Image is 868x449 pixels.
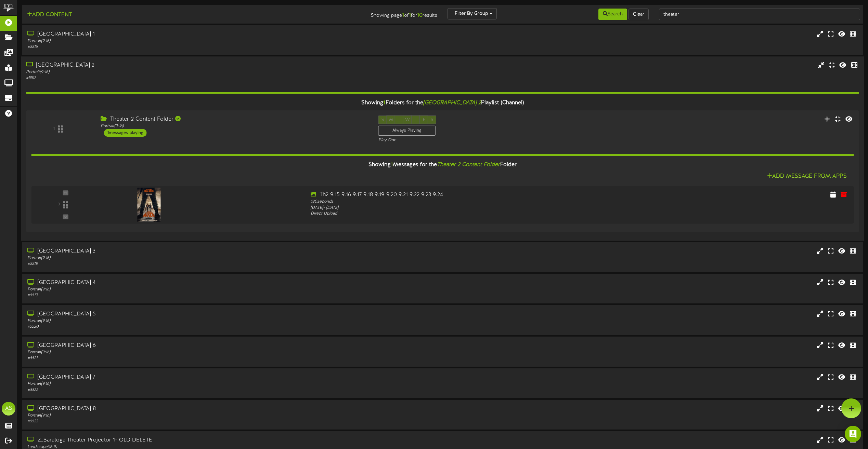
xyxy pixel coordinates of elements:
div: # 5523 [27,419,367,424]
div: Open Intercom Messenger [845,426,861,442]
div: [GEOGRAPHIC_DATA] 1 [27,30,367,38]
div: Portrait ( 9:16 ) [101,123,368,129]
button: Filter By Group [448,8,497,19]
div: Z_Saratoga Theater Projector 1- OLD DELETE [27,436,367,444]
div: # 5522 [27,387,367,393]
div: Th2 9.15 9.16 9.17 9.18 9.19 9.20 9.21 9.22 9.23 9.24 [311,191,643,199]
div: Portrait ( 9:16 ) [27,413,367,419]
div: Portrait ( 9:16 ) [26,69,367,75]
div: Play One [378,137,576,143]
div: AS [2,402,15,416]
div: Portrait ( 9:16 ) [27,38,367,44]
strong: 1 [409,12,411,18]
div: 180 seconds [311,199,643,205]
button: Search [598,9,627,20]
i: Theater 2 Content Folder [437,162,500,168]
div: [GEOGRAPHIC_DATA] 6 [27,342,367,350]
div: [GEOGRAPHIC_DATA] 8 [27,405,367,413]
div: Portrait ( 9:16 ) [27,318,367,324]
div: Portrait ( 9:16 ) [27,255,367,261]
img: 42839627-8235-49f9-8d8b-beac9e504852.jpg [137,188,160,222]
strong: 10 [417,12,423,18]
div: [GEOGRAPHIC_DATA] 7 [27,373,367,381]
strong: 1 [402,12,404,18]
div: Showing Messages for the Folder [26,158,859,172]
span: 1 [383,100,385,106]
div: # 5520 [27,324,367,330]
i: [GEOGRAPHIC_DATA] 2 [423,100,481,106]
div: Always Playing [378,126,436,136]
div: [GEOGRAPHIC_DATA] 4 [27,279,367,287]
div: # 5519 [27,292,367,298]
span: 1 [391,162,393,168]
button: Add Content [25,11,74,19]
div: [GEOGRAPHIC_DATA] 3 [27,247,367,255]
div: # 5521 [27,355,367,361]
div: Portrait ( 9:16 ) [27,287,367,292]
input: -- Search Playlists by Name -- [659,9,860,20]
div: # 5518 [27,261,367,267]
div: Portrait ( 9:16 ) [27,381,367,387]
div: Portrait ( 9:16 ) [27,350,367,355]
div: 1 messages playing [104,129,146,137]
div: [DATE] - [DATE] [311,205,643,211]
button: Clear [629,9,649,20]
div: [GEOGRAPHIC_DATA] 2 [26,62,367,69]
div: [GEOGRAPHIC_DATA] 5 [27,310,367,318]
div: Showing Folders for the Playlist (Channel) [21,96,864,110]
div: Showing page of for results [302,8,443,19]
button: Add Message From Apps [765,172,849,181]
div: # 5516 [27,44,367,50]
div: # 5517 [26,75,367,81]
div: Direct Upload [311,211,643,217]
div: Theater 2 Content Folder [101,115,368,123]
